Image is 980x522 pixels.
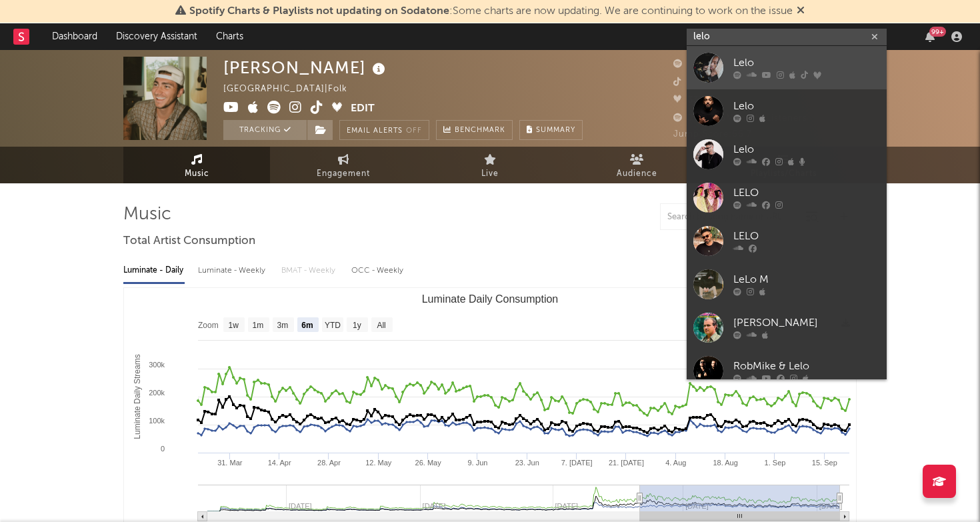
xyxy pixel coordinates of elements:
[133,354,142,439] text: Luminate Daily Streams
[673,60,720,69] span: 66,475
[797,6,805,17] span: Dismiss
[665,459,686,467] text: 4. Aug
[270,147,417,183] a: Engagement
[563,147,710,183] a: Audience
[455,123,505,139] span: Benchmark
[123,259,185,282] div: Luminate - Daily
[733,185,880,201] div: LELO
[365,459,392,467] text: 12. May
[43,23,107,50] a: Dashboard
[301,321,313,330] text: 6m
[765,459,786,467] text: 1. Sep
[713,459,737,467] text: 18. Aug
[661,212,801,223] input: Search by song name or URL
[422,293,559,305] text: Luminate Daily Consumption
[317,166,370,182] span: Engagement
[353,321,361,330] text: 1y
[733,315,880,331] div: [PERSON_NAME]
[687,133,887,176] a: Lelo
[149,389,165,397] text: 200k
[149,361,165,369] text: 300k
[351,101,375,117] button: Edit
[436,120,513,140] a: Benchmark
[189,6,793,17] span: : Some charts are now updating. We are continuing to work on the issue
[929,27,946,37] div: 99 +
[561,459,593,467] text: 7. [DATE]
[415,459,442,467] text: 26. May
[536,127,575,134] span: Summary
[317,459,341,467] text: 28. Apr
[812,459,837,467] text: 15. Sep
[217,459,243,467] text: 31. Mar
[253,321,264,330] text: 1m
[673,114,807,123] span: 764,836 Monthly Listeners
[223,57,389,79] div: [PERSON_NAME]
[515,459,539,467] text: 23. Jun
[123,233,255,249] span: Total Artist Consumption
[673,130,752,139] span: Jump Score: 66.7
[417,147,563,183] a: Live
[733,99,880,115] div: Lelo
[351,259,405,282] div: OCC - Weekly
[687,349,887,393] a: RobMike & Lelo
[519,120,583,140] button: Summary
[189,6,449,17] span: Spotify Charts & Playlists not updating on Sodatone
[687,29,887,45] input: Search for artists
[149,417,165,425] text: 100k
[617,166,657,182] span: Audience
[673,96,704,105] span: 333
[733,229,880,245] div: LELO
[406,127,422,135] em: Off
[925,31,935,42] button: 99+
[123,147,270,183] a: Music
[687,263,887,306] a: LeLo M
[819,502,843,510] text: [DATE]
[198,321,219,330] text: Zoom
[277,321,289,330] text: 3m
[377,321,385,330] text: All
[223,81,363,97] div: [GEOGRAPHIC_DATA] | Folk
[223,120,307,140] button: Tracking
[325,321,341,330] text: YTD
[687,176,887,219] a: LELO
[107,23,207,50] a: Discovery Assistant
[687,306,887,349] a: [PERSON_NAME]
[207,23,253,50] a: Charts
[687,46,887,89] a: Lelo
[198,259,268,282] div: Luminate - Weekly
[673,78,735,87] span: 3,700,000
[185,166,209,182] span: Music
[268,459,291,467] text: 14. Apr
[733,142,880,158] div: Lelo
[733,359,880,375] div: RobMike & Lelo
[161,445,165,453] text: 0
[733,55,880,71] div: Lelo
[481,166,499,182] span: Live
[339,120,429,140] button: Email AlertsOff
[609,459,644,467] text: 21. [DATE]
[733,272,880,288] div: LeLo M
[687,89,887,133] a: Lelo
[687,219,887,263] a: LELO
[467,459,487,467] text: 9. Jun
[229,321,239,330] text: 1w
